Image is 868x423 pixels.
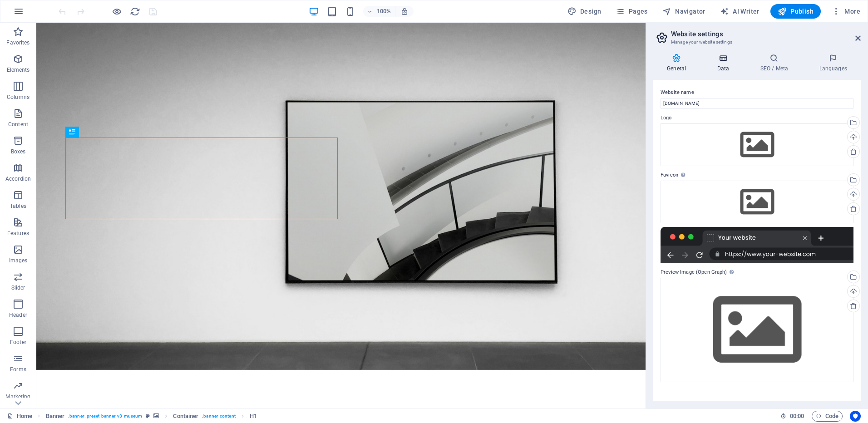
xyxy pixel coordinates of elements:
[832,7,860,16] span: More
[790,411,804,422] span: 00 00
[11,284,25,291] p: Slider
[612,4,651,19] button: Pages
[9,311,27,319] p: Header
[7,66,30,74] p: Elements
[9,257,28,264] p: Images
[778,7,814,16] span: Publish
[202,411,235,422] span: . banner-content
[250,411,257,422] span: Click to select. Double-click to edit
[661,98,853,109] input: Name...
[46,411,65,422] span: Click to select. Double-click to edit
[661,123,853,166] div: Select files from the file manager, stock photos, or upload file(s)
[659,4,709,19] button: Navigator
[662,7,705,16] span: Navigator
[661,267,853,278] label: Preview Image (Open Graph)
[653,54,703,73] h4: General
[10,339,26,346] p: Footer
[805,54,861,73] h4: Languages
[146,413,150,418] i: This element is a customizable preset
[770,4,821,19] button: Publish
[173,411,198,422] span: Click to select. Double-click to edit
[816,411,838,422] span: Code
[6,39,30,46] p: Favorites
[661,113,853,123] label: Logo
[567,7,602,16] span: Design
[129,6,140,17] button: reload
[111,6,122,17] button: Click here to leave preview mode and continue editing
[564,4,605,19] div: Design (Ctrl+Alt+Y)
[153,413,159,418] i: This element contains a background
[746,54,805,73] h4: SEO / Meta
[661,278,853,382] div: Select files from the file manager, stock photos, or upload file(s)
[661,181,853,223] div: Select files from the file manager, stock photos, or upload file(s)
[130,6,140,17] i: Reload page
[703,54,746,73] h4: Data
[720,7,759,16] span: AI Writer
[796,413,798,419] span: :
[46,411,257,422] nav: breadcrumb
[850,411,861,422] button: Usercentrics
[363,6,395,17] button: 100%
[671,38,843,46] h3: Manage your website settings
[828,4,864,19] button: More
[7,230,29,237] p: Features
[812,411,843,422] button: Code
[377,6,391,17] h6: 100%
[10,366,26,373] p: Forms
[400,7,409,15] i: On resize automatically adjust zoom level to fit chosen device.
[661,87,853,98] label: Website name
[564,4,605,19] button: Design
[10,202,26,210] p: Tables
[11,148,26,155] p: Boxes
[716,4,763,19] button: AI Writer
[5,175,31,182] p: Accordion
[661,170,853,181] label: Favicon
[7,93,30,101] p: Columns
[68,411,142,422] span: . banner .preset-banner-v3-museum
[616,7,647,16] span: Pages
[7,411,32,422] a: Click to cancel selection. Double-click to open Pages
[5,393,30,400] p: Marketing
[8,121,28,128] p: Content
[780,411,804,422] h6: Session time
[671,30,861,38] h2: Website settings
